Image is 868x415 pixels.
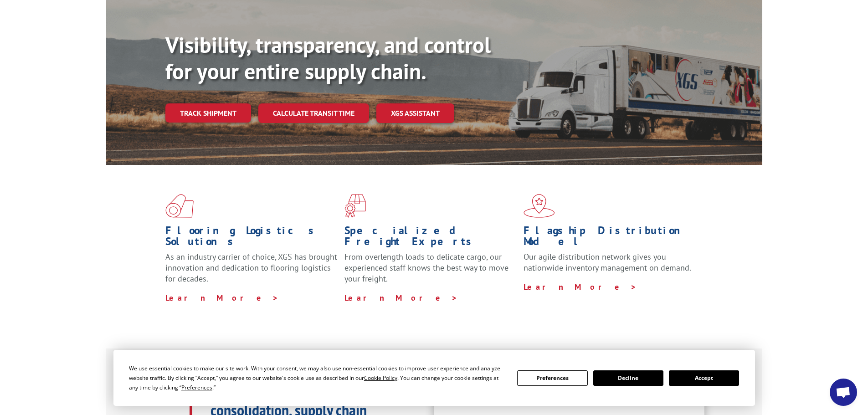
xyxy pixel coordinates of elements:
a: Learn More > [524,282,637,292]
span: Preferences [181,384,212,391]
div: Cookie Consent Prompt [113,350,755,406]
button: Accept [669,370,739,386]
span: As an industry carrier of choice, XGS has brought innovation and dedication to flooring logistics... [165,251,337,284]
a: Learn More > [165,292,279,303]
h1: Flooring Logistics Solutions [165,225,338,251]
a: XGS ASSISTANT [376,103,454,123]
span: Our agile distribution network gives you nationwide inventory management on demand. [524,251,691,273]
a: Calculate transit time [258,103,369,123]
div: We use essential cookies to make our site work. With your consent, we may also use non-essential ... [129,364,506,392]
a: Learn More > [344,292,458,303]
button: Decline [593,370,663,386]
div: Open chat [830,379,857,406]
img: xgs-icon-flagship-distribution-model-red [524,194,555,218]
span: Cookie Policy [364,374,397,382]
button: Preferences [517,370,587,386]
h1: Flagship Distribution Model [524,225,696,251]
h1: Specialized Freight Experts [344,225,517,251]
a: Track shipment [165,103,251,123]
p: From overlength loads to delicate cargo, our experienced staff knows the best way to move your fr... [344,251,517,292]
b: Visibility, transparency, and control for your entire supply chain. [165,31,491,85]
img: xgs-icon-focused-on-flooring-red [344,194,366,218]
img: xgs-icon-total-supply-chain-intelligence-red [165,194,194,218]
